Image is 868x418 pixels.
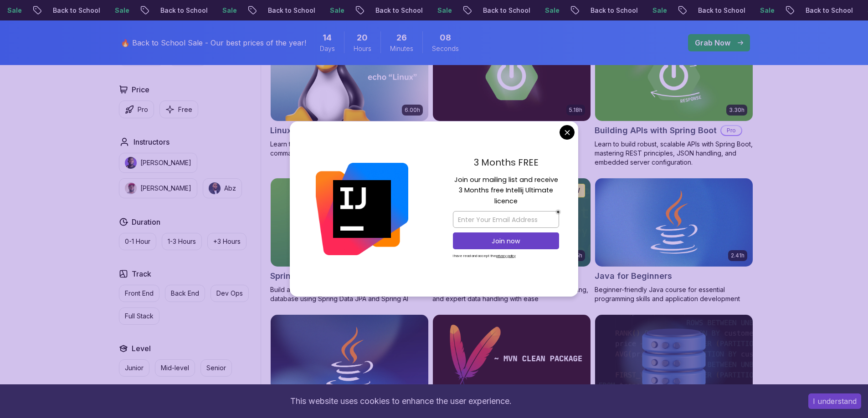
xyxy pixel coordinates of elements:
[67,6,128,15] p: Back to School
[320,44,335,53] span: Days
[132,343,151,354] h2: Level
[132,84,149,95] h2: Price
[211,285,249,302] button: Dev Ops
[270,124,351,137] h2: Linux Fundamentals
[165,285,205,302] button: Back End
[119,285,159,302] button: Front End
[595,178,753,267] img: Java for Beginners card
[432,44,459,53] span: Seconds
[121,37,306,48] p: 🔥 Back to School Sale - Our best prices of the year!
[271,178,428,267] img: Spring Boot for Beginners card
[595,178,753,303] a: Java for Beginners card2.41hJava for BeginnersBeginner-friendly Java course for essential program...
[213,237,241,246] p: +3 Hours
[569,106,582,114] p: 5.18h
[731,252,745,259] p: 2.41h
[224,184,236,193] p: Abz
[451,6,480,15] p: Sale
[432,32,591,167] a: Advanced Spring Boot card5.18hAdvanced Spring BootProDive deep into Spring Boot with our advanced...
[134,136,169,147] h2: Instructors
[162,233,202,250] button: 1-3 Hours
[729,106,745,114] p: 3.30h
[344,6,373,15] p: Sale
[271,33,428,121] img: Linux Fundamentals card
[396,31,407,44] span: 26 Minutes
[155,359,195,377] button: Mid-level
[216,289,243,298] p: Dev Ops
[357,31,368,44] span: 20 Hours
[595,270,672,282] h2: Java for Beginners
[174,6,236,15] p: Back to School
[270,140,429,158] p: Learn the fundamentals of Linux and how to use the command line
[125,312,154,321] p: Full Stack
[271,315,428,403] img: Java for Developers card
[721,126,741,135] p: Pro
[774,6,803,15] p: Sale
[132,217,160,227] h2: Duration
[389,6,451,15] p: Back to School
[119,153,197,173] button: instructor img[PERSON_NAME]
[440,31,451,44] span: 8 Seconds
[119,359,149,377] button: Junior
[595,285,753,303] p: Beginner-friendly Java course for essential programming skills and application development
[354,44,371,53] span: Hours
[206,363,226,373] p: Senior
[178,105,192,114] p: Free
[497,6,559,15] p: Back to School
[161,363,189,373] p: Mid-level
[159,101,198,118] button: Free
[119,233,156,250] button: 0-1 Hour
[595,315,753,403] img: Advanced Databases card
[119,178,197,198] button: instructor img[PERSON_NAME]
[270,178,429,303] a: Spring Boot for Beginners card1.67hNEWSpring Boot for BeginnersBuild a CRUD API with Spring Boot ...
[323,31,332,44] span: 14 Days
[236,6,265,15] p: Sale
[125,289,154,298] p: Front End
[282,6,344,15] p: Back to School
[207,233,247,250] button: +3 Hours
[595,33,753,121] img: Building APIs with Spring Boot card
[125,237,150,246] p: 0-1 Hour
[270,32,429,158] a: Linux Fundamentals card6.00hLinux FundamentalsProLearn the fundamentals of Linux and how to use t...
[171,289,199,298] p: Back End
[433,33,591,121] img: Advanced Spring Boot card
[695,37,730,48] p: Grab Now
[712,6,774,15] p: Back to School
[21,6,50,15] p: Sale
[390,44,413,53] span: Minutes
[125,157,137,169] img: instructor img
[168,237,196,246] p: 1-3 Hours
[595,140,753,167] p: Learn to build robust, scalable APIs with Spring Boot, mastering REST principles, JSON handling, ...
[203,178,242,198] button: instructor imgAbz
[125,363,144,373] p: Junior
[666,6,695,15] p: Sale
[808,393,861,409] button: Accept cookies
[119,307,159,325] button: Full Stack
[604,6,666,15] p: Back to School
[140,158,191,167] p: [PERSON_NAME]
[125,182,137,194] img: instructor img
[128,6,158,15] p: Sale
[209,182,221,194] img: instructor img
[200,359,232,377] button: Senior
[405,106,420,114] p: 6.00h
[559,6,588,15] p: Sale
[138,105,148,114] p: Pro
[140,184,191,193] p: [PERSON_NAME]
[119,101,154,118] button: Pro
[433,315,591,403] img: Maven Essentials card
[270,285,429,303] p: Build a CRUD API with Spring Boot and PostgreSQL database using Spring Data JPA and Spring AI
[595,32,753,167] a: Building APIs with Spring Boot card3.30hBuilding APIs with Spring BootProLearn to build robust, s...
[7,391,795,411] div: This website uses cookies to enhance the user experience.
[595,124,717,137] h2: Building APIs with Spring Boot
[132,268,151,279] h2: Track
[270,270,375,282] h2: Spring Boot for Beginners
